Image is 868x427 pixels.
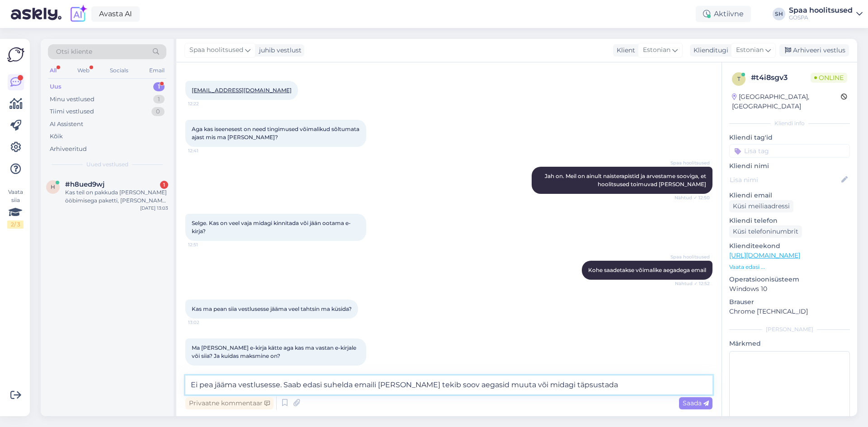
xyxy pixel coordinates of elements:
div: Minu vestlused [50,95,94,104]
span: Nähtud ✓ 12:50 [675,194,710,201]
span: 13:03 [188,366,222,373]
input: Lisa nimi [730,175,840,185]
span: 13:02 [188,319,222,326]
div: [PERSON_NAME] [729,325,850,333]
div: Spaa hoolitsused [789,7,853,14]
p: Märkmed [729,339,850,348]
span: Online [811,73,847,83]
div: Klient [613,46,635,55]
div: Privaatne kommentaar [185,397,274,409]
span: h [51,183,55,190]
div: Email [147,65,166,76]
p: Operatsioonisüsteem [729,275,850,284]
p: Windows 10 [729,284,850,294]
div: Aktiivne [696,6,751,22]
div: Küsi telefoninumbrit [729,225,802,238]
div: Kliendi info [729,119,850,127]
div: Klienditugi [690,46,728,55]
div: AI Assistent [50,120,83,129]
span: Estonian [736,45,764,55]
span: 12:41 [188,147,222,154]
img: explore-ai [69,5,88,23]
p: Kliendi tag'id [729,133,850,142]
div: Uus [50,82,61,91]
div: Web [75,65,91,76]
span: Spaa hoolitsused [189,45,243,55]
p: Chrome [TECHNICAL_ID] [729,307,850,316]
input: Lisa tag [729,144,850,158]
p: Kliendi nimi [729,161,850,171]
a: [URL][DOMAIN_NAME] [729,251,800,259]
div: Arhiveeri vestlus [779,44,849,56]
div: Kõik [50,132,63,141]
span: Kohe saadetakse võimalike aegadega email [588,267,706,273]
span: t [737,75,741,82]
a: Avasta AI [91,6,140,22]
textarea: Ei pea jääma vestlusesse. Saab edasi suhelda emaili [PERSON_NAME] tekib soov aegasid muuta või mi... [185,375,712,394]
p: Kliendi email [729,191,850,200]
span: Estonian [643,45,670,55]
span: 12:51 [188,241,222,248]
div: All [48,65,58,76]
div: Vaata siia [7,188,24,229]
span: Aga kas iseenesest on need tingimused võimalikud sõltumata ajast mis ma [PERSON_NAME]? [192,126,361,141]
div: SH [773,8,785,20]
p: Kliendi telefon [729,216,850,225]
p: Klienditeekond [729,241,850,251]
span: 12:22 [188,100,222,107]
span: Saada [683,399,709,407]
div: 0 [151,107,165,116]
div: 1 [160,181,168,189]
span: Selge. Kas on veel vaja midagi kinnitada või jään ootama e-kirja? [192,220,351,235]
span: Spaa hoolitsused [670,253,710,260]
div: Arhiveeritud [50,145,87,154]
div: 1 [153,82,165,91]
span: Jah on. Meil on ainult naisterapistid ja arvestame sooviga, et hoolitsused toimuvad [PERSON_NAME] [545,173,708,188]
div: Socials [108,65,130,76]
p: Vaata edasi ... [729,263,850,271]
span: Uued vestlused [86,160,128,169]
div: juhib vestlust [255,46,302,55]
span: Kas ma pean siia vestlusesse jääma veel tahtsin ma küsida? [192,305,352,312]
span: Ma [PERSON_NAME] e-kirja kätte aga kas ma vastan e-kirjale või siia? Ja kuidas maksmine on? [192,344,358,359]
div: [GEOGRAPHIC_DATA], [GEOGRAPHIC_DATA] [732,92,841,111]
div: GOSPA [789,14,853,21]
span: Otsi kliente [56,47,92,56]
p: Brauser [729,297,850,307]
img: Askly Logo [7,46,24,63]
div: 1 [153,95,165,104]
div: Tiimi vestlused [50,107,94,116]
span: Nähtud ✓ 12:52 [675,280,710,287]
div: # t4i8sgv3 [751,72,811,83]
span: #h8ued9wj [65,180,104,188]
a: Spaa hoolitsusedGOSPA [789,7,863,21]
div: 2 / 3 [7,221,24,229]
span: Spaa hoolitsused [670,160,710,166]
a: [EMAIL_ADDRESS][DOMAIN_NAME] [192,87,292,94]
div: Kas teil on pakkuda [PERSON_NAME] ööbimisega paketti, [PERSON_NAME] inimesele? [65,188,168,205]
div: [DATE] 13:03 [140,205,168,211]
div: Küsi meiliaadressi [729,200,793,212]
